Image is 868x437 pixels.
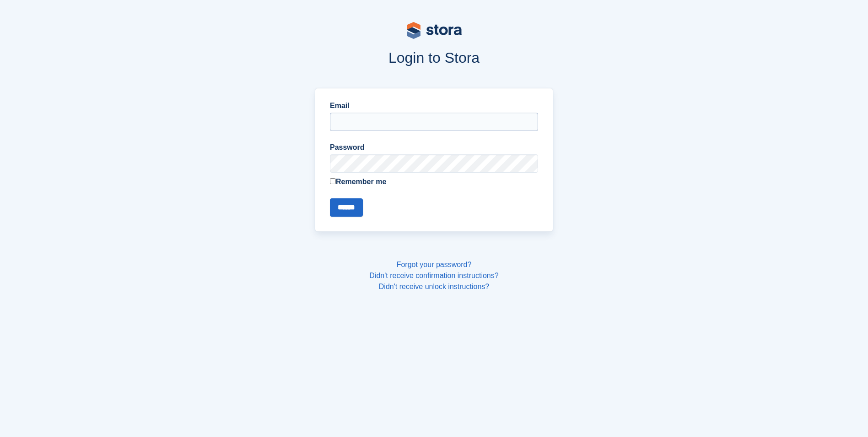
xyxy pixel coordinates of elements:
[397,261,472,268] a: Forgot your password?
[379,283,489,290] a: Didn't receive unlock instructions?
[330,142,538,153] label: Password
[330,176,538,187] label: Remember me
[140,49,728,66] h1: Login to Stora
[330,178,336,184] input: Remember me
[369,272,498,279] a: Didn't receive confirmation instructions?
[407,22,462,39] img: stora-logo-53a41332b3708ae10de48c4981b4e9114cc0af31d8433b30ea865607fb682f29.svg
[330,100,538,111] label: Email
